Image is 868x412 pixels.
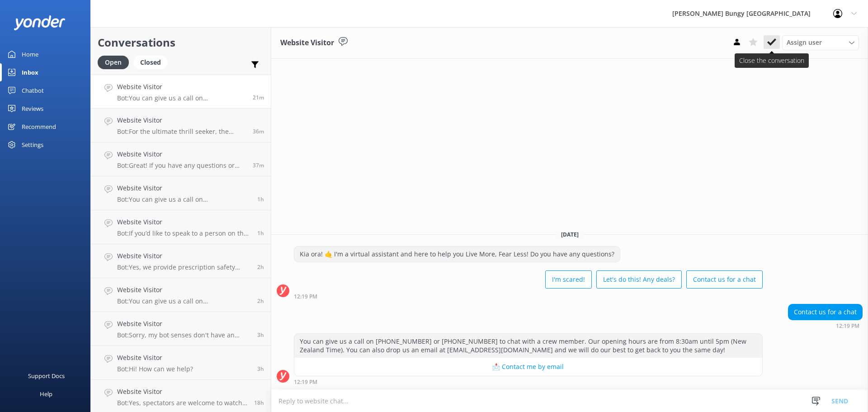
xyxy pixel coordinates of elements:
[556,231,584,238] span: [DATE]
[22,99,43,118] div: Reviews
[117,161,246,170] p: Bot: Great! If you have any questions or need assistance with your reservation, feel free to reac...
[253,94,264,101] span: Aug 28 2025 12:19pm (UTC +12:00) Pacific/Auckland
[91,75,271,109] a: Website VisitorBot:You can give us a call on [PHONE_NUMBER] or [PHONE_NUMBER] to chat with a crew...
[91,142,271,176] a: Website VisitorBot:Great! If you have any questions or need assistance with your reservation, fee...
[257,331,264,339] span: Aug 28 2025 09:28am (UTC +12:00) Pacific/Auckland
[117,365,193,373] p: Bot: Hi! How can we help?
[782,35,859,50] div: Assign User
[294,334,762,358] div: You can give us a call on [PHONE_NUMBER] or [PHONE_NUMBER] to chat with a crew member. Our openin...
[91,244,271,278] a: Website VisitorBot:Yes, we provide prescription safety goggles upon request. Simply request them ...
[22,63,38,81] div: Inbox
[91,312,271,346] a: Website VisitorBot:Sorry, my bot senses don't have an answer for that, please try and rephrase yo...
[117,319,250,329] h4: Website Visitor
[117,195,250,204] p: Bot: You can give us a call on [PHONE_NUMBER] or [PHONE_NUMBER] to chat with a crew member. Our o...
[91,109,271,142] a: Website VisitorBot:For the ultimate thrill seeker, the Nevis Bungy is our most popular activity. ...
[294,358,762,376] button: 📩 Contact me by email
[294,379,763,385] div: Aug 28 2025 12:19pm (UTC +12:00) Pacific/Auckland
[117,115,246,125] h4: Website Visitor
[294,379,317,385] strong: 12:19 PM
[117,82,246,92] h4: Website Visitor
[91,278,271,312] a: Website VisitorBot:You can give us a call on [PHONE_NUMBER] or [PHONE_NUMBER] to chat with a crew...
[28,367,65,385] div: Support Docs
[545,270,592,289] button: I'm scared!
[98,34,264,51] h2: Conversations
[117,387,247,397] h4: Website Visitor
[22,81,44,99] div: Chatbot
[294,294,317,299] strong: 12:19 PM
[40,385,52,403] div: Help
[98,56,129,69] div: Open
[117,251,250,261] h4: Website Visitor
[788,322,863,329] div: Aug 28 2025 12:19pm (UTC +12:00) Pacific/Auckland
[117,331,250,339] p: Bot: Sorry, my bot senses don't have an answer for that, please try and rephrase your question, I...
[257,263,264,271] span: Aug 28 2025 10:40am (UTC +12:00) Pacific/Auckland
[91,346,271,380] a: Website VisitorBot:Hi! How can we help?3h
[133,56,168,69] div: Closed
[787,38,822,47] span: Assign user
[117,229,250,237] p: Bot: If you’d like to speak to a person on the [PERSON_NAME] Bungy reservations team, please call...
[788,304,862,320] div: Contact us for a chat
[117,399,247,407] p: Bot: Yes, spectators are welcome to watch at the [GEOGRAPHIC_DATA], but they will need spectator ...
[257,195,264,203] span: Aug 28 2025 11:31am (UTC +12:00) Pacific/Auckland
[294,246,620,262] div: Kia ora! 🤙 I'm a virtual assistant and here to help you Live More, Fear Less! Do you have any que...
[253,161,264,169] span: Aug 28 2025 12:03pm (UTC +12:00) Pacific/Auckland
[98,57,133,67] a: Open
[257,229,264,237] span: Aug 28 2025 11:22am (UTC +12:00) Pacific/Auckland
[117,353,193,363] h4: Website Visitor
[22,136,43,154] div: Settings
[91,176,271,210] a: Website VisitorBot:You can give us a call on [PHONE_NUMBER] or [PHONE_NUMBER] to chat with a crew...
[117,217,250,227] h4: Website Visitor
[22,118,56,136] div: Recommend
[596,270,682,289] button: Let's do this! Any deals?
[117,128,246,136] p: Bot: For the ultimate thrill seeker, the Nevis Bungy is our most popular activity. It's the highe...
[117,149,246,159] h4: Website Visitor
[280,37,334,49] h3: Website Visitor
[22,45,38,63] div: Home
[117,183,250,193] h4: Website Visitor
[836,323,859,329] strong: 12:19 PM
[254,399,264,407] span: Aug 27 2025 05:42pm (UTC +12:00) Pacific/Auckland
[133,57,172,67] a: Closed
[257,297,264,305] span: Aug 28 2025 10:36am (UTC +12:00) Pacific/Auckland
[14,15,66,30] img: yonder-white-logo.png
[91,210,271,244] a: Website VisitorBot:If you’d like to speak to a person on the [PERSON_NAME] Bungy reservations tea...
[117,263,250,271] p: Bot: Yes, we provide prescription safety goggles upon request. Simply request them with our crew ...
[117,297,250,305] p: Bot: You can give us a call on [PHONE_NUMBER] or [PHONE_NUMBER] to chat with a crew member. Our o...
[117,285,250,295] h4: Website Visitor
[257,365,264,373] span: Aug 28 2025 09:26am (UTC +12:00) Pacific/Auckland
[117,94,246,102] p: Bot: You can give us a call on [PHONE_NUMBER] or [PHONE_NUMBER] to chat with a crew member. Our o...
[253,128,264,135] span: Aug 28 2025 12:05pm (UTC +12:00) Pacific/Auckland
[686,270,763,289] button: Contact us for a chat
[294,293,763,299] div: Aug 28 2025 12:19pm (UTC +12:00) Pacific/Auckland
